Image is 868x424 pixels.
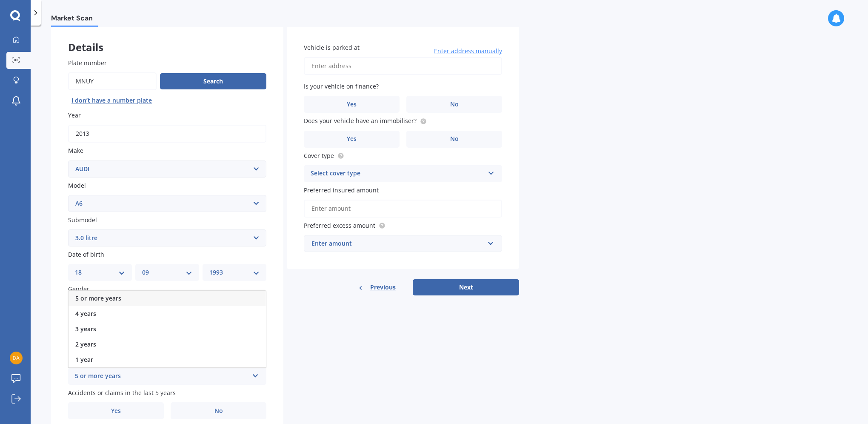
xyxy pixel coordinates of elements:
[370,281,396,294] span: Previous
[75,294,121,302] span: 5 or more years
[160,73,266,89] button: Search
[111,407,121,415] span: Yes
[304,57,502,75] input: Enter address
[214,407,223,415] span: No
[68,125,266,143] input: YYYY
[347,101,357,108] span: Yes
[10,352,23,364] img: d7618076e74486d1375ec880edf873dd
[68,147,83,155] span: Make
[434,47,502,55] span: Enter address manually
[68,181,86,189] span: Model
[75,371,248,381] div: 5 or more years
[68,250,104,258] span: Date of birth
[413,279,519,295] button: Next
[304,152,334,160] span: Cover type
[450,101,459,108] span: No
[304,186,379,194] span: Preferred insured amount
[347,135,357,143] span: Yes
[304,200,502,218] input: Enter amount
[304,221,375,229] span: Preferred excess amount
[68,111,81,119] span: Year
[304,117,417,125] span: Does your vehicle have an immobiliser?
[68,72,157,90] input: Enter plate number
[311,239,484,248] div: Enter amount
[75,309,96,318] span: 4 years
[68,389,176,397] span: Accidents or claims in the last 5 years
[68,94,155,107] button: I don’t have a number plate
[304,43,360,52] span: Vehicle is parked at
[311,169,484,179] div: Select cover type
[51,26,283,52] div: Details
[450,135,459,143] span: No
[68,285,89,293] span: Gender
[51,14,98,26] span: Market Scan
[68,216,97,224] span: Submodel
[304,82,379,90] span: Is your vehicle on finance?
[75,340,96,348] span: 2 years
[68,59,107,67] span: Plate number
[75,325,96,333] span: 3 years
[75,355,93,364] span: 1 year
